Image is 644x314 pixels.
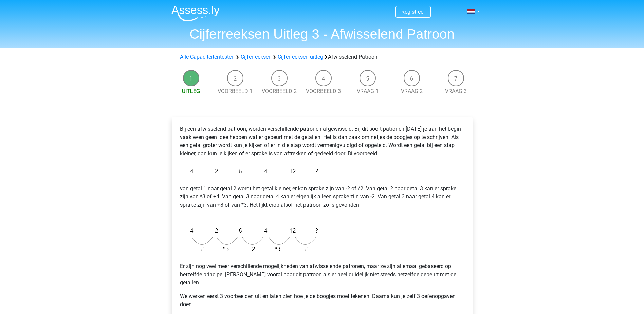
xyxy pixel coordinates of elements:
[182,88,200,94] a: Uitleg
[166,26,478,42] h1: Cijferreeksen Uitleg 3 - Afwisselend Patroon
[180,262,464,287] p: Er zijn nog veel meer verschillende mogelijkheden van afwisselende patronen, maar ze zijn allemaa...
[180,223,321,257] img: Alternating_Example_intro_2.png
[180,54,235,60] a: Alle Capaciteitentesten
[306,88,341,94] a: Voorbeeld 3
[262,88,297,94] a: Voorbeeld 2
[241,54,272,60] a: Cijferreeksen
[401,88,423,94] a: Vraag 2
[180,125,464,158] p: Bij een afwisselend patroon, worden verschillende patronen afgewisseld. Bij dit soort patronen [D...
[218,88,253,94] a: Voorbeeld 1
[445,88,467,94] a: Vraag 3
[180,163,321,179] img: Alternating_Example_intro_1.png
[180,185,464,217] p: van getal 1 naar getal 2 wordt het getal kleiner, er kan sprake zijn van -2 of /2. Van getal 2 na...
[171,5,220,21] img: Assessly
[278,54,323,60] a: Cijferreeksen uitleg
[357,88,379,94] a: Vraag 1
[401,8,425,15] a: Registreer
[177,53,467,61] div: Afwisselend Patroon
[180,292,464,309] p: We werken eerst 3 voorbeelden uit en laten zien hoe je de boogjes moet tekenen. Daarna kun je zel...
